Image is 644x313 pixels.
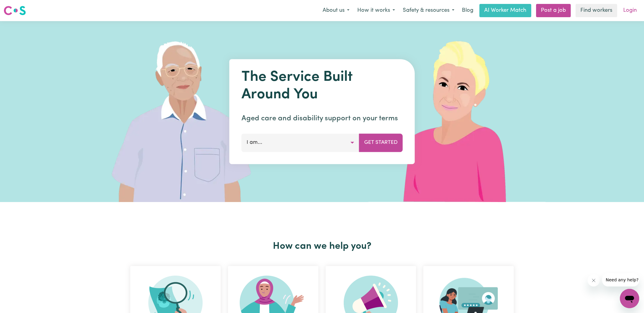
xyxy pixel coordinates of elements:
h2: How can we help you? [127,241,517,252]
button: About us [319,4,353,17]
a: Find workers [576,4,617,17]
h1: The Service Built Around You [241,69,403,103]
p: Aged care and disability support on your terms [241,113,403,124]
button: I am... [241,134,359,152]
button: How it works [353,4,399,17]
a: Login [620,4,640,17]
a: Post a job [536,4,571,17]
iframe: Close message [588,274,600,286]
button: Safety & resources [399,4,458,17]
iframe: Message from company [602,273,639,286]
a: Blog [458,4,477,17]
button: Get Started [359,134,403,152]
img: Careseekers logo [4,5,26,16]
iframe: Button to launch messaging window [620,289,639,308]
a: Careseekers logo [4,4,26,17]
a: AI Worker Match [479,4,531,17]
